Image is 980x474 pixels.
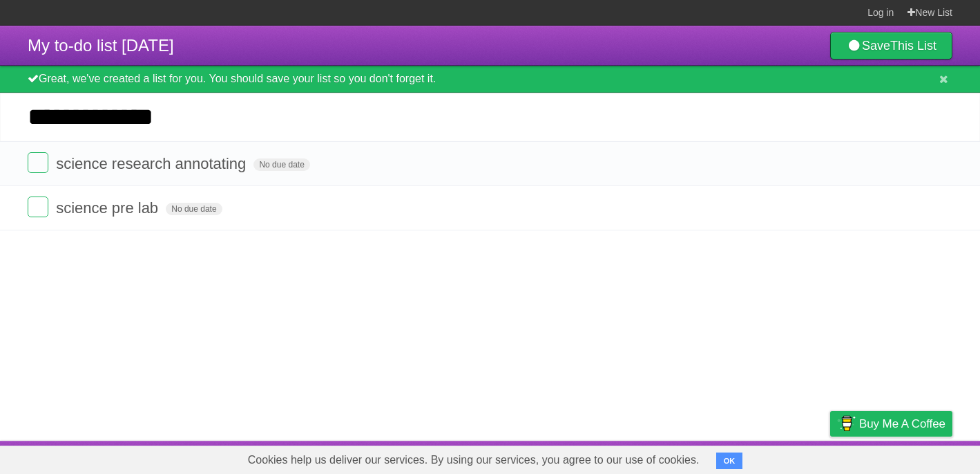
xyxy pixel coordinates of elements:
[646,444,675,471] a: About
[830,32,952,60] a: SaveThis List
[890,39,936,53] b: This List
[859,412,945,436] span: Buy me a coffee
[837,412,856,435] img: Buy me a coffee
[830,411,952,437] a: Buy me a coffee
[166,203,222,215] span: No due date
[234,446,713,474] span: Cookies help us deliver our services. By using our services, you agree to our use of cookies.
[28,36,174,55] span: My to-do list [DATE]
[765,444,796,471] a: Terms
[253,158,309,171] span: No due date
[865,444,952,471] a: Suggest a feature
[812,444,848,471] a: Privacy
[692,444,748,471] a: Developers
[28,197,48,217] label: Done
[716,453,743,469] button: OK
[56,155,249,172] span: science research annotating
[56,199,162,217] span: science pre lab
[28,152,48,173] label: Done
